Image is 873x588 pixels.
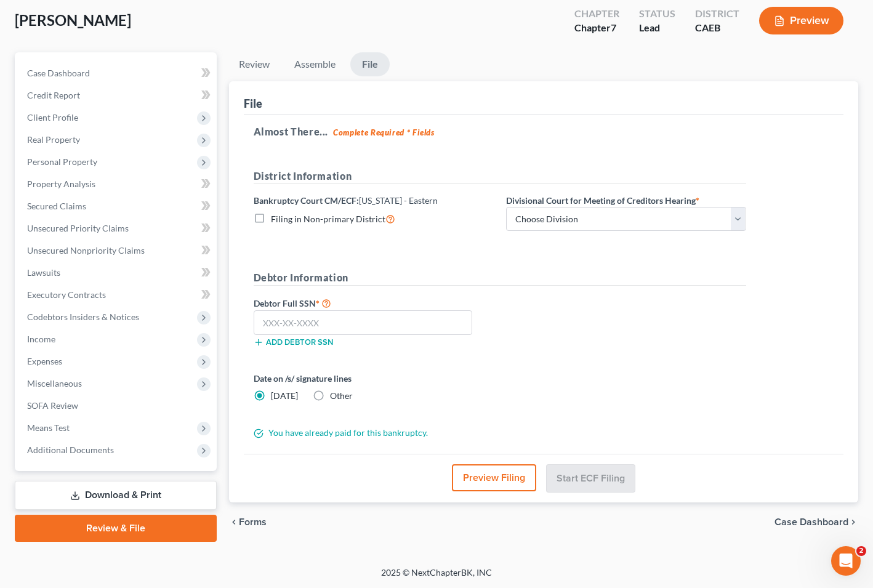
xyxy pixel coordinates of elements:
[15,481,217,510] a: Download & Print
[27,223,129,233] span: Unsecured Priority Claims
[239,517,267,527] span: Forms
[254,270,746,286] h5: Debtor Information
[546,464,635,493] button: Start ECF Filing
[247,296,500,310] label: Debtor Full SSN
[639,21,675,35] div: Lead
[229,517,283,527] button: chevron_left Forms
[17,395,217,417] a: SOFA Review
[856,546,866,556] span: 2
[27,201,86,211] span: Secured Claims
[27,245,145,256] span: Unsecured Nonpriority Claims
[284,52,345,76] a: Assemble
[229,52,280,76] a: Review
[247,427,752,439] div: You have already paid for this bankruptcy.
[27,334,55,344] span: Income
[639,7,675,21] div: Status
[27,134,80,145] span: Real Property
[254,194,438,207] label: Bankruptcy Court CM/ECF:
[27,179,95,189] span: Property Analysis
[27,68,90,78] span: Case Dashboard
[17,262,217,284] a: Lawsuits
[254,337,333,347] button: Add debtor SSN
[452,464,536,491] button: Preview Filing
[17,240,217,262] a: Unsecured Nonpriority Claims
[611,22,616,33] span: 7
[229,517,239,527] i: chevron_left
[254,310,473,335] input: XXX-XX-XXXX
[27,267,60,278] span: Lawsuits
[17,284,217,306] a: Executory Contracts
[27,90,80,100] span: Credit Report
[574,7,619,21] div: Chapter
[695,21,739,35] div: CAEB
[330,390,353,401] span: Other
[831,546,861,576] iframe: Intercom live chat
[695,7,739,21] div: District
[27,112,78,123] span: Client Profile
[15,11,131,29] span: [PERSON_NAME]
[574,21,619,35] div: Chapter
[244,96,262,111] div: File
[27,312,139,322] span: Codebtors Insiders & Notices
[27,445,114,455] span: Additional Documents
[27,356,62,366] span: Expenses
[333,127,435,137] strong: Complete Required * Fields
[774,517,858,527] a: Case Dashboard chevron_right
[27,400,78,411] span: SOFA Review
[17,173,217,195] a: Property Analysis
[17,195,217,217] a: Secured Claims
[359,195,438,206] span: [US_STATE] - Eastern
[271,390,298,401] span: [DATE]
[774,517,848,527] span: Case Dashboard
[254,372,494,385] label: Date on /s/ signature lines
[27,156,97,167] span: Personal Property
[759,7,843,34] button: Preview
[254,169,746,184] h5: District Information
[27,422,70,433] span: Means Test
[27,378,82,389] span: Miscellaneous
[271,214,385,224] span: Filing in Non-primary District
[17,217,217,240] a: Unsecured Priority Claims
[254,124,834,139] h5: Almost There...
[17,84,217,107] a: Credit Report
[848,517,858,527] i: chevron_right
[350,52,390,76] a: File
[506,194,699,207] label: Divisional Court for Meeting of Creditors Hearing
[27,289,106,300] span: Executory Contracts
[15,515,217,542] a: Review & File
[17,62,217,84] a: Case Dashboard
